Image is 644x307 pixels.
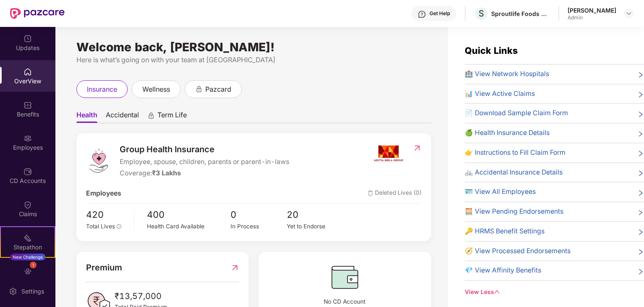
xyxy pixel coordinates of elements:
[230,261,239,274] img: RedirectIcon
[373,143,404,164] img: insurerIcon
[637,149,644,158] span: right
[86,261,122,274] span: Premium
[465,206,563,217] span: 🧮 View Pending Endorsements
[465,108,568,119] span: 📄 Download Sample Claim Form
[465,187,536,197] span: 🪪 View All Employees
[413,144,421,152] img: RedirectIcon
[637,267,644,276] span: right
[120,157,289,167] span: Employee, spouse, children, parents or parent-in-laws
[106,111,139,123] span: Accidental
[205,84,231,95] span: pazcard
[637,71,644,79] span: right
[30,262,37,268] div: 1
[637,228,644,237] span: right
[568,14,616,21] div: Admin
[120,143,289,156] span: Group Health Insurance
[76,111,97,123] span: Health
[24,267,32,275] img: svg+xml;base64,PHN2ZyBpZD0iRW5kb3JzZW1lbnRzIiB4bWxucz0iaHR0cDovL3d3dy53My5vcmcvMjAwMC9zdmciIHdpZH...
[429,10,450,17] div: Get Help
[230,222,286,231] div: In Process
[494,289,500,295] span: down
[465,45,518,56] span: Quick Links
[465,69,549,79] span: 🏥 View Network Hospitals
[626,10,632,17] img: svg+xml;base64,PHN2ZyBpZD0iRHJvcGRvd24tMzJ4MzIiIHhtbG5zPSJodHRwOi8vd3d3LnczLm9yZy8yMDAwL3N2ZyIgd2...
[368,191,373,196] img: deleteIcon
[465,265,541,276] span: 💎 View Affinity Benefits
[479,8,484,19] span: S
[10,254,45,260] div: New Challenge
[465,167,563,178] span: 🚲 Accidental Insurance Details
[287,208,343,222] span: 20
[637,188,644,197] span: right
[120,168,289,179] div: Coverage:
[465,89,535,99] span: 📊 View Active Claims
[142,84,170,95] span: wellness
[491,10,550,18] div: Sproutlife Foods Private Limited
[1,243,55,251] div: Stepathon
[24,234,32,242] img: svg+xml;base64,PHN2ZyB4bWxucz0iaHR0cDovL3d3dy53My5vcmcvMjAwMC9zdmciIHdpZHRoPSIyMSIgaGVpZ2h0PSIyMC...
[19,287,47,296] div: Settings
[418,10,426,19] img: svg+xml;base64,PHN2ZyBpZD0iSGVscC0zMngzMiIgeG1sbnM9Imh0dHA6Ly93d3cudzMub3JnLzIwMDAvc3ZnIiB3aWR0aD...
[465,148,565,158] span: 👉 Instructions to Fill Claim Form
[86,223,115,230] span: Total Lives
[465,226,545,237] span: 🔑 HRMS Benefit Settings
[10,8,65,19] img: New Pazcare Logo
[24,167,32,176] img: svg+xml;base64,PHN2ZyBpZD0iQ0RfQWNjb3VudHMiIGRhdGEtbmFtZT0iQ0QgQWNjb3VudHMiIHhtbG5zPSJodHRwOi8vd3...
[24,201,32,209] img: svg+xml;base64,PHN2ZyBpZD0iQ2xhaW0iIHhtbG5zPSJodHRwOi8vd3d3LnczLm9yZy8yMDAwL3N2ZyIgd2lkdGg9IjIwIi...
[152,169,181,177] span: ₹3 Lakhs
[637,90,644,99] span: right
[24,134,32,143] img: svg+xml;base64,PHN2ZyBpZD0iRW1wbG95ZWVzIiB4bWxucz0iaHR0cDovL3d3dy53My5vcmcvMjAwMC9zdmciIHdpZHRoPS...
[76,55,431,65] div: Here is what’s going on with your team at [GEOGRAPHIC_DATA]
[86,188,121,199] span: Employees
[24,101,32,109] img: svg+xml;base64,PHN2ZyBpZD0iQmVuZWZpdHMiIHhtbG5zPSJodHRwOi8vd3d3LnczLm9yZy8yMDAwL3N2ZyIgd2lkdGg9Ij...
[268,261,421,293] img: CDBalanceIcon
[368,188,421,199] span: Deleted Lives (0)
[115,290,167,303] span: ₹13,57,000
[637,248,644,257] span: right
[465,288,644,297] div: View Less
[24,68,32,76] img: svg+xml;base64,PHN2ZyBpZD0iSG9tZSIgeG1sbnM9Imh0dHA6Ly93d3cudzMub3JnLzIwMDAvc3ZnIiB3aWR0aD0iMjAiIG...
[76,44,431,50] div: Welcome back, [PERSON_NAME]!
[117,224,122,229] span: info-circle
[24,34,32,43] img: svg+xml;base64,PHN2ZyBpZD0iVXBkYXRlZCIgeG1sbnM9Imh0dHA6Ly93d3cudzMub3JnLzIwMDAvc3ZnIiB3aWR0aD0iMj...
[147,208,231,222] span: 400
[147,111,155,119] div: animation
[637,208,644,217] span: right
[465,128,550,138] span: 🍏 Health Insurance Details
[637,130,644,138] span: right
[465,246,571,257] span: 🧭 View Processed Endorsements
[637,169,644,178] span: right
[230,208,286,222] span: 0
[637,110,644,119] span: right
[157,111,187,123] span: Term Life
[287,222,343,231] div: Yet to Endorse
[195,85,203,93] div: animation
[87,84,117,95] span: insurance
[568,6,616,14] div: [PERSON_NAME]
[86,208,128,222] span: 420
[9,287,17,296] img: svg+xml;base64,PHN2ZyBpZD0iU2V0dGluZy0yMHgyMCIgeG1sbnM9Imh0dHA6Ly93d3cudzMub3JnLzIwMDAvc3ZnIiB3aW...
[86,148,111,173] img: logo
[147,222,231,231] div: Health Card Available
